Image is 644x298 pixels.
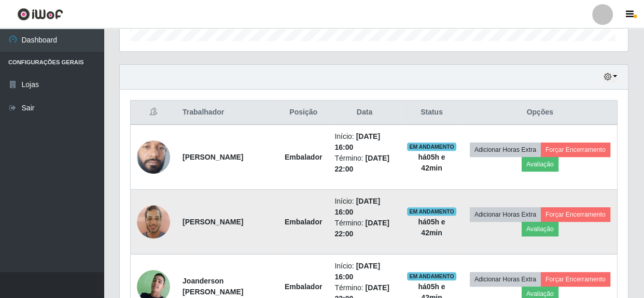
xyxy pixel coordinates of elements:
[285,282,322,291] strong: Embalador
[470,207,541,222] button: Adicionar Horas Extra
[522,157,558,172] button: Avaliação
[541,207,610,222] button: Forçar Encerramento
[183,218,243,226] strong: [PERSON_NAME]
[137,120,170,194] img: 1745421855441.jpeg
[334,261,394,282] li: Início:
[470,143,541,157] button: Adicionar Horas Extra
[522,222,558,236] button: Avaliação
[470,272,541,287] button: Adicionar Horas Extra
[334,132,380,151] time: [DATE] 16:00
[278,101,328,125] th: Posição
[183,277,243,296] strong: Joanderson [PERSON_NAME]
[334,197,380,216] time: [DATE] 16:00
[17,8,63,21] img: CoreUI Logo
[418,218,445,237] strong: há 05 h e 42 min
[401,101,463,125] th: Status
[285,153,322,161] strong: Embalador
[328,101,400,125] th: Data
[334,262,380,281] time: [DATE] 16:00
[285,218,322,226] strong: Embalador
[407,143,456,151] span: EM ANDAMENTO
[418,153,445,172] strong: há 05 h e 42 min
[541,272,610,287] button: Forçar Encerramento
[407,207,456,216] span: EM ANDAMENTO
[334,131,394,153] li: Início:
[463,101,617,125] th: Opções
[334,218,394,239] li: Término:
[137,200,170,244] img: 1739052836230.jpeg
[334,196,394,218] li: Início:
[176,101,278,125] th: Trabalhador
[334,153,394,175] li: Término:
[541,143,610,157] button: Forçar Encerramento
[183,153,243,161] strong: [PERSON_NAME]
[407,272,456,280] span: EM ANDAMENTO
